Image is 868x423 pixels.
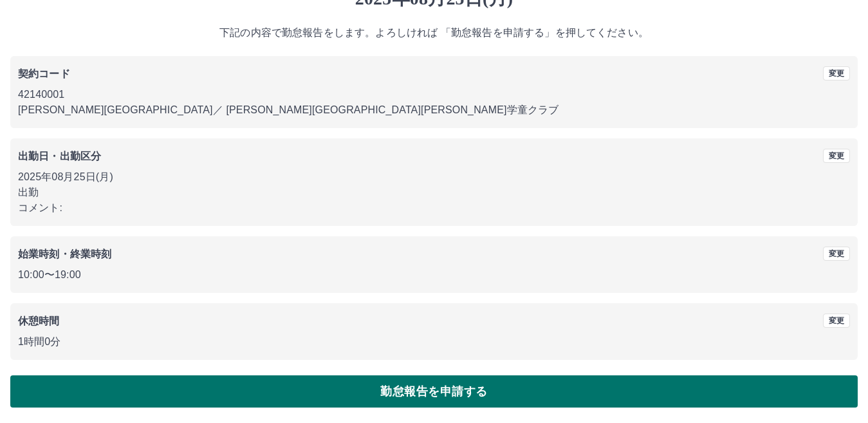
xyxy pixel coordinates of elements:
p: [PERSON_NAME][GEOGRAPHIC_DATA] ／ [PERSON_NAME][GEOGRAPHIC_DATA][PERSON_NAME]学童クラブ [18,102,850,118]
p: コメント: [18,200,850,216]
button: 勤怠報告を申請する [10,375,858,408]
b: 契約コード [18,68,70,79]
p: 下記の内容で勤怠報告をします。よろしければ 「勤怠報告を申請する」を押してください。 [10,25,858,41]
p: 1時間0分 [18,334,850,350]
p: 2025年08月25日(月) [18,169,850,185]
b: 休憩時間 [18,315,60,326]
p: 出勤 [18,185,850,200]
b: 始業時刻・終業時刻 [18,249,111,259]
button: 変更 [823,314,850,328]
b: 出勤日・出勤区分 [18,151,101,162]
p: 10:00 〜 19:00 [18,267,850,283]
button: 変更 [823,66,850,80]
p: 42140001 [18,87,850,102]
button: 変更 [823,247,850,261]
button: 変更 [823,149,850,163]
